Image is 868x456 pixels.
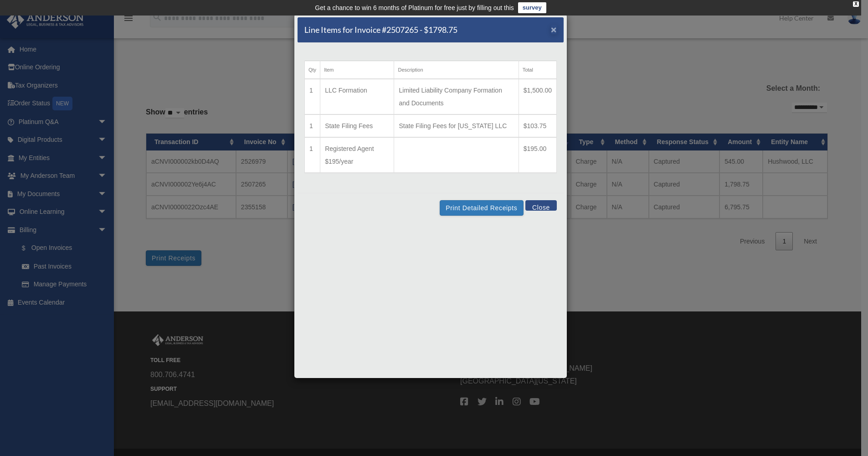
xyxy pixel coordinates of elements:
div: Get a chance to win 6 months of Platinum for free just by filling out this [315,2,514,13]
th: Qty [305,61,320,79]
th: Description [394,61,519,79]
button: Close [525,200,557,211]
th: Item [320,61,394,79]
a: survey [518,2,546,13]
button: Close [551,25,557,34]
td: 1 [305,114,320,137]
td: $103.75 [519,114,556,137]
span: × [551,24,557,35]
td: Registered Agent $195/year [320,137,394,173]
th: Total [519,61,556,79]
td: Limited Liability Company Formation and Documents [394,79,519,114]
td: State Filing Fees [320,114,394,137]
div: close [853,1,859,7]
td: 1 [305,137,320,173]
td: State Filing Fees for [US_STATE] LLC [394,114,519,137]
button: Print Detailed Receipts [440,200,523,216]
td: 1 [305,79,320,114]
h5: Line Items for Invoice #2507265 - $1798.75 [304,24,457,36]
td: $1,500.00 [519,79,556,114]
td: $195.00 [519,137,556,173]
td: LLC Formation [320,79,394,114]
